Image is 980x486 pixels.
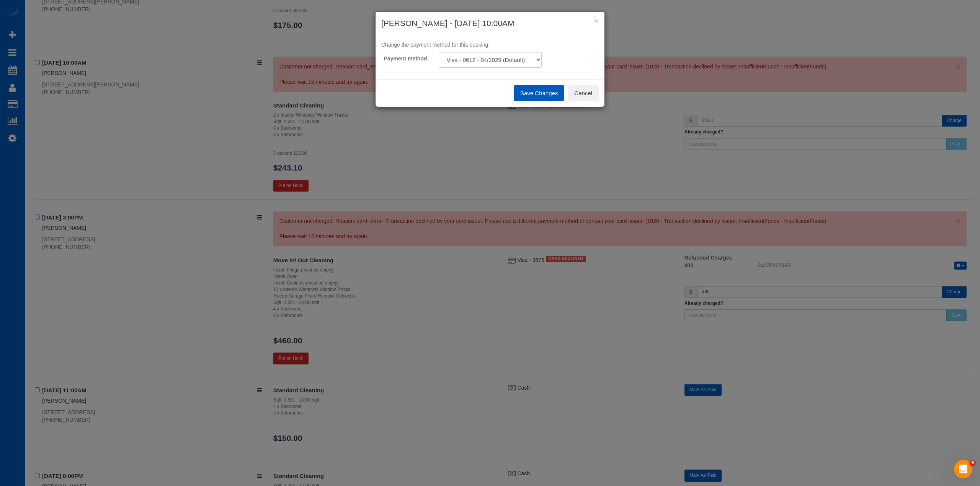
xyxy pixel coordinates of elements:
button: × [594,17,599,25]
button: Save Changes [514,85,564,101]
span: 5 [970,460,976,466]
h3: [PERSON_NAME] - [DATE] 10:00AM [381,18,599,29]
sui-modal: Reynold Sioson - 06/06/2025 10:00AM [376,12,604,107]
label: Payment method [376,52,433,62]
iframe: Intercom live chat [954,460,972,478]
button: Cancel [568,85,599,101]
p: Change the payment method for this booking: [381,41,599,49]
